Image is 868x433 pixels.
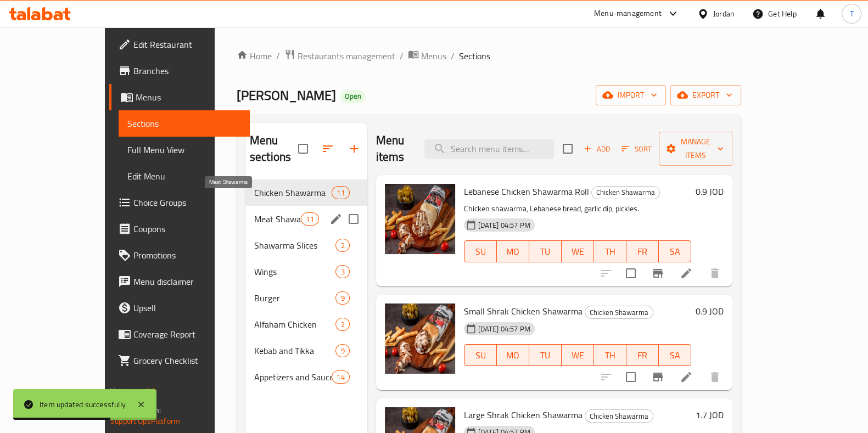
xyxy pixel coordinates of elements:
[133,249,241,262] span: Promotions
[109,189,250,216] a: Choice Groups
[133,196,241,209] span: Choice Groups
[469,244,492,260] span: SU
[245,285,367,311] div: Burger9
[40,398,126,410] div: Item updated successfully
[254,212,301,226] span: Meat Shawarma
[464,407,583,423] span: Large Shrak Chicken Shawarma
[566,347,590,363] span: WE
[594,344,626,366] button: TH
[385,184,455,254] img: Lebanese Chicken Shawarma Roll
[237,49,741,63] nav: breadcrumb
[245,175,367,395] nav: Menu sections
[585,306,653,319] div: Chicken Shawarma
[109,216,250,242] a: Coupons
[254,265,336,278] span: Wings
[119,137,250,163] a: Full Menu View
[292,137,315,160] span: Select all sections
[254,318,336,331] span: Alfaham Chicken
[109,84,250,110] a: Menus
[619,365,642,389] span: Select to update
[626,240,659,262] button: FR
[332,188,349,198] span: 11
[336,240,349,251] span: 2
[464,183,589,200] span: Lebanese Chicken Shawarma Roll
[579,140,614,158] span: Add item
[340,92,366,101] span: Open
[464,240,497,262] button: SU
[250,132,298,165] h2: Menu sections
[679,88,732,102] span: export
[332,186,349,199] div: items
[598,244,622,260] span: TH
[598,347,622,363] span: TH
[474,220,535,230] span: [DATE] 04:57 PM
[592,186,659,199] span: Chicken Shawarma
[670,85,741,105] button: export
[336,319,349,330] span: 2
[621,143,652,155] span: Sort
[254,344,336,357] span: Kebab and Tikka
[451,49,455,63] li: /
[421,49,446,63] span: Menus
[133,64,241,77] span: Branches
[585,410,653,423] span: Chicken Shawarma
[626,344,659,366] button: FR
[566,244,590,260] span: WE
[245,179,367,206] div: Chicken Shawarma11
[133,38,241,51] span: Edit Restaurant
[336,267,349,277] span: 3
[604,88,657,102] span: import
[469,347,492,363] span: SU
[529,344,562,366] button: TU
[110,414,180,428] a: Support.OpsPlatform
[254,291,336,305] span: Burger
[335,318,349,331] div: items
[663,244,687,260] span: SA
[245,338,367,364] div: Kebab and Tikka9
[696,184,724,199] h6: 0.9 JOD
[136,91,241,104] span: Menus
[301,214,318,224] span: 11
[556,137,579,160] span: Select section
[529,240,562,262] button: TU
[237,49,272,63] a: Home
[497,240,529,262] button: MO
[659,240,691,262] button: SA
[585,409,653,423] div: Chicken Shawarma
[245,232,367,258] div: Shawarma Slices2
[534,244,557,260] span: TU
[645,260,671,286] button: Branch-specific-item
[464,344,497,366] button: SU
[594,7,662,20] div: Menu-management
[464,202,691,216] p: Chicken shawarma, Lebanese bread, garlic dip, pickles.
[109,321,250,347] a: Coverage Report
[663,347,687,363] span: SA
[645,364,671,390] button: Branch-specific-item
[245,258,367,285] div: Wings3
[335,291,349,305] div: items
[474,324,535,334] span: [DATE] 04:57 PM
[254,186,332,199] span: Chicken Shawarma
[562,240,594,262] button: WE
[109,58,250,84] a: Branches
[133,222,241,235] span: Coupons
[459,49,490,63] span: Sections
[254,370,332,384] span: Appetizers and Sauces
[139,384,156,398] span: 1.0.0
[497,344,529,366] button: MO
[385,303,455,374] img: Small Shrak Chicken Shawarma
[284,49,395,63] a: Restaurants management
[276,49,280,63] li: /
[315,136,341,162] span: Sort sections
[614,140,659,158] span: Sort items
[464,303,583,319] span: Small Shrak Chicken Shawarma
[254,239,336,252] span: Shawarma Slices
[301,212,318,226] div: items
[579,140,614,158] button: Add
[680,370,693,384] a: Edit menu item
[245,206,367,232] div: Meat Shawarma11edit
[534,347,557,363] span: TU
[340,90,366,103] div: Open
